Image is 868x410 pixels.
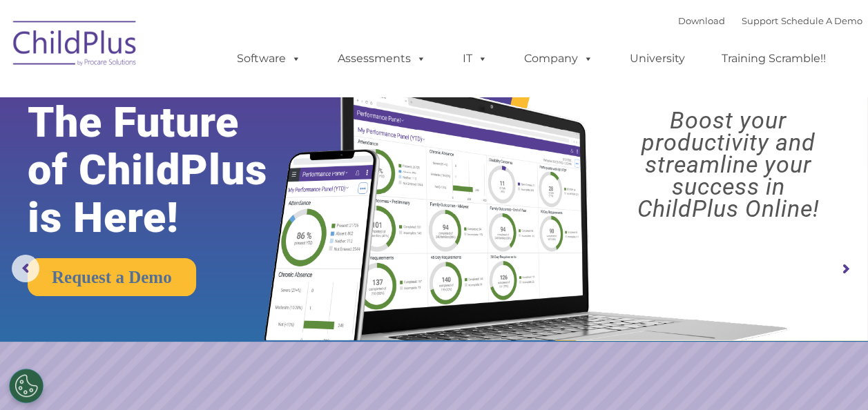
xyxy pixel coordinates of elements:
span: Last name [192,91,234,101]
span: Phone number [192,148,251,158]
a: Training Scramble!! [708,45,840,72]
a: Download [678,15,725,26]
a: Support [742,15,778,26]
a: Request a Demo [28,258,196,296]
a: Schedule A Demo [781,15,862,26]
a: Assessments [324,45,440,72]
button: Cookies Settings [9,369,44,403]
a: Software [223,45,315,72]
img: ChildPlus by Procare Solutions [6,11,144,80]
a: Company [510,45,607,72]
rs-layer: Boost your productivity and streamline your success in ChildPlus Online! [599,109,857,219]
a: University [616,45,699,72]
rs-layer: The Future of ChildPlus is Here! [28,99,305,242]
font: | [678,15,862,26]
a: IT [449,45,501,72]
